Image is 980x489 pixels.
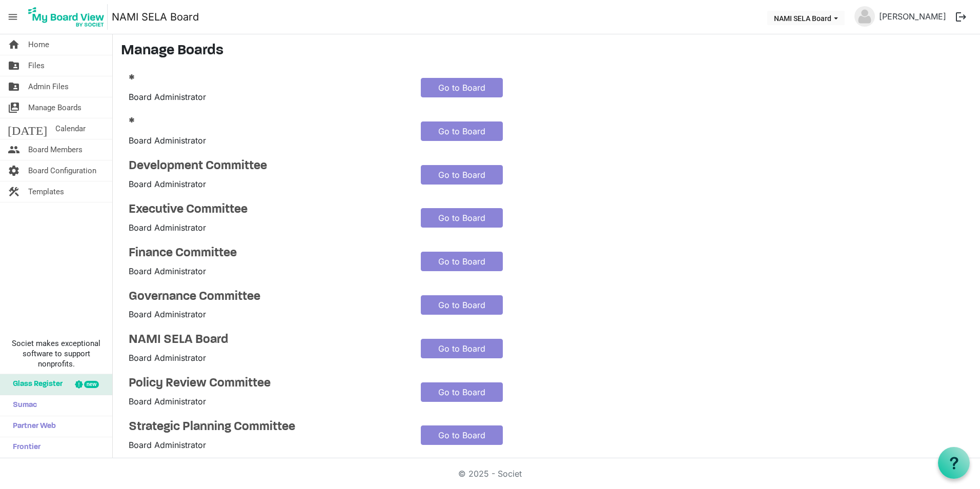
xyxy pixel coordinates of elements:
[8,374,63,395] span: Glass Register
[129,246,405,261] a: Finance Committee
[8,97,20,118] span: switch_account
[28,34,49,55] span: Home
[129,202,405,217] a: Executive Committee
[8,395,37,416] span: Sumac
[28,139,83,160] span: Board Members
[421,339,503,358] a: Go to Board
[875,6,950,27] a: [PERSON_NAME]
[129,440,206,450] span: Board Administrator
[28,76,69,97] span: Admin Files
[129,309,206,319] span: Board Administrator
[129,159,405,174] a: Development Committee
[950,6,972,28] button: logout
[129,92,206,102] span: Board Administrator
[421,425,503,445] a: Go to Board
[458,468,522,479] a: © 2025 - Societ
[854,6,875,27] img: no-profile-picture.svg
[129,266,206,276] span: Board Administrator
[421,208,503,228] a: Go to Board
[28,97,81,118] span: Manage Boards
[28,160,96,181] span: Board Configuration
[3,7,23,27] span: menu
[129,333,405,348] a: NAMI SELA Board
[129,353,206,363] span: Board Administrator
[129,420,405,435] a: Strategic Planning Committee
[8,55,20,76] span: folder_shared
[421,295,503,315] a: Go to Board
[421,252,503,271] a: Go to Board
[28,181,64,202] span: Templates
[129,135,206,146] span: Board Administrator
[5,338,108,369] span: Societ makes exceptional software to support nonprofits.
[8,416,56,437] span: Partner Web
[421,165,503,185] a: Go to Board
[129,290,405,304] a: Governance Committee
[767,11,845,25] button: NAMI SELA Board dropdownbutton
[129,222,206,233] span: Board Administrator
[8,437,40,458] span: Frontier
[8,139,20,160] span: people
[55,118,86,139] span: Calendar
[8,76,20,97] span: folder_shared
[28,55,45,76] span: Files
[8,118,47,139] span: [DATE]
[25,4,112,30] a: My Board View Logo
[121,43,972,60] h3: Manage Boards
[129,396,206,406] span: Board Administrator
[112,7,199,27] a: NAMI SELA Board
[84,381,99,388] div: new
[8,181,20,202] span: construction
[129,179,206,189] span: Board Administrator
[8,34,20,55] span: home
[8,160,20,181] span: settings
[421,121,503,141] a: Go to Board
[25,4,108,30] img: My Board View Logo
[129,376,405,391] a: Policy Review Committee
[421,78,503,97] a: Go to Board
[421,382,503,402] a: Go to Board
